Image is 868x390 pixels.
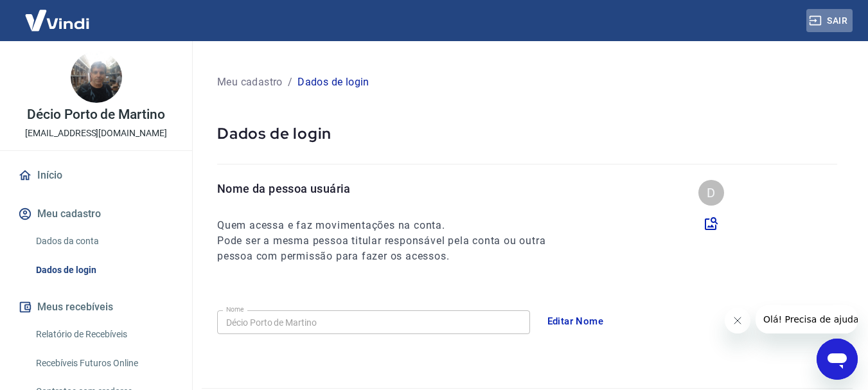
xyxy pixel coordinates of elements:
p: [EMAIL_ADDRESS][DOMAIN_NAME] [25,127,167,140]
span: Olá! Precisa de ajuda? [8,9,108,19]
h6: Pode ser a mesma pessoa titular responsável pela conta ou outra pessoa com permissão para fazer o... [217,233,569,264]
a: Início [15,161,177,190]
iframe: Botão para abrir a janela de mensagens [817,339,858,380]
a: Dados de login [31,257,177,283]
img: Vindi [15,1,99,40]
button: Editar Nome [540,308,611,335]
a: Dados da conta [31,228,177,254]
p: / [288,75,292,90]
p: Décio Porto de Martino [27,108,165,121]
img: f4d848ef-7620-4748-be70-10e35f745046.jpeg [71,51,122,103]
a: Recebíveis Futuros Online [31,350,177,377]
p: Dados de login [297,75,369,90]
h6: Quem acessa e faz movimentações na conta. [217,218,569,233]
iframe: Mensagem da empresa [756,305,858,333]
label: Nome [226,305,244,314]
p: Nome da pessoa usuária [217,180,569,197]
iframe: Fechar mensagem [725,308,750,333]
button: Meu cadastro [15,200,177,228]
p: Meu cadastro [217,75,283,90]
a: Relatório de Recebíveis [31,321,177,348]
button: Meus recebíveis [15,293,177,321]
div: D [698,180,724,206]
button: Sair [806,9,853,33]
p: Dados de login [217,123,837,143]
